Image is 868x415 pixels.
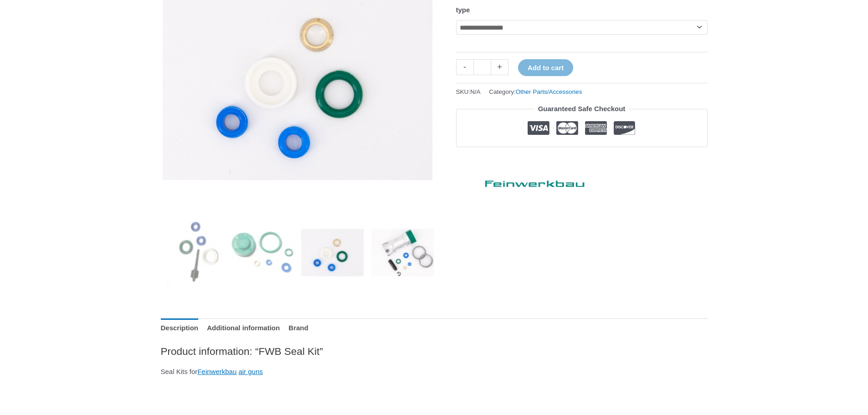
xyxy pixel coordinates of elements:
[518,59,573,76] button: Add to cart
[161,221,224,284] img: FWB Seal Kit
[301,221,364,284] img: FWB Seal Kit - Image 3
[161,318,199,338] a: Description
[456,154,708,165] iframe: Customer reviews powered by Trustpilot
[491,59,508,75] a: +
[161,345,708,358] h2: Product information: “FWB Seal Kit”
[161,365,708,378] p: Seal Kits for
[456,59,473,75] a: -
[456,6,470,14] label: type
[489,86,582,97] span: Category:
[456,172,593,191] a: Feinwerkbau
[231,221,294,284] img: FWB Seal Kit - Image 2
[456,86,481,97] span: SKU:
[371,221,434,284] img: FWB Seal Kit - Image 4
[288,318,308,338] a: Brand
[470,88,481,95] span: N/A
[238,368,262,375] a: air guns
[534,102,629,115] legend: Guaranteed Safe Checkout
[207,318,280,338] a: Additional information
[197,368,236,375] a: Feinwerkbau
[473,59,491,75] input: Product quantity
[516,88,582,95] a: Other Parts/Accessories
